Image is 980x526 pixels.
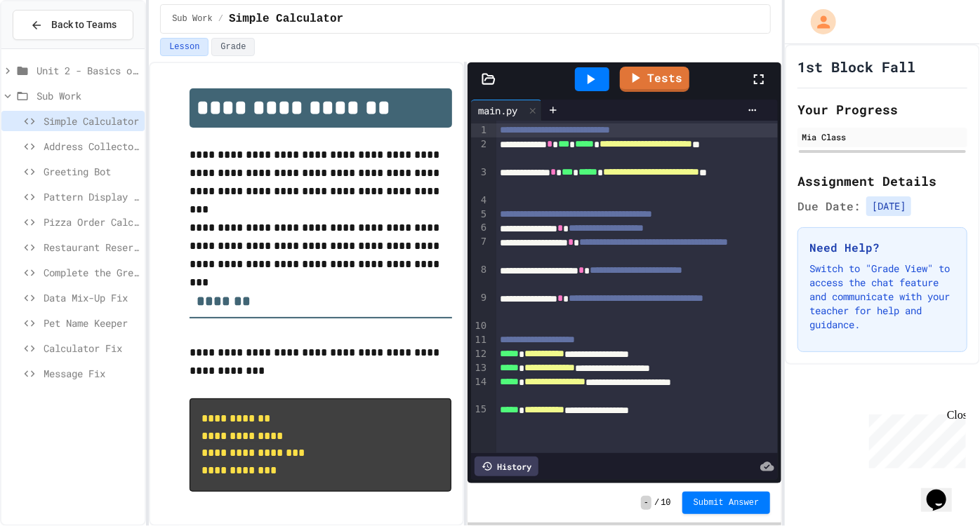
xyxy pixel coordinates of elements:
h1: 1st Block Fall [797,57,915,76]
div: 1 [471,123,489,137]
h2: Assignment Details [797,171,967,191]
h2: Your Progress [797,100,967,119]
span: Data Mix-Up Fix [44,290,139,305]
div: 10 [471,319,489,333]
div: Mia Class [802,130,963,143]
div: 13 [471,361,489,375]
span: Simple Calculator [44,114,139,128]
span: Address Collector Fix [44,139,139,154]
div: Chat with us now!Close [6,6,97,89]
div: main.py [471,100,542,121]
iframe: chat widget [921,470,966,512]
span: [DATE] [866,196,911,216]
button: Grade [211,38,255,56]
span: Back to Teams [51,18,117,32]
span: Sub Work [37,88,139,103]
span: Due Date: [797,198,861,215]
button: Lesson [160,38,208,56]
div: My Account [796,6,840,38]
span: 10 [661,497,670,508]
p: Switch to "Grade View" to access the chat feature and communicate with your teacher for help and ... [809,262,955,332]
div: 3 [471,166,489,194]
div: 7 [471,235,489,263]
div: 2 [471,137,489,166]
span: Greeting Bot [44,164,139,179]
span: Sub Work [172,13,213,25]
a: Tests [620,67,689,92]
span: - [641,496,651,510]
span: / [654,497,659,508]
div: 5 [471,208,489,222]
span: Message Fix [44,366,139,381]
span: Submit Answer [694,497,760,508]
div: 15 [471,403,489,417]
div: 12 [471,347,489,361]
span: / [218,13,223,25]
span: Complete the Greeting [44,265,139,280]
div: 14 [471,375,489,403]
span: Restaurant Reservation System [44,240,139,255]
div: 6 [471,221,489,235]
div: main.py [471,103,524,118]
div: 8 [471,263,489,291]
span: Pizza Order Calculator [44,215,139,229]
button: Back to Teams [13,10,133,40]
span: Pet Name Keeper [44,316,139,330]
span: Calculator Fix [44,341,139,356]
div: History [475,457,538,476]
div: 11 [471,333,489,347]
span: Unit 2 - Basics of Python [37,63,139,78]
div: 9 [471,291,489,319]
button: Submit Answer [682,492,771,514]
iframe: chat widget [863,409,966,468]
h3: Need Help? [809,239,955,256]
span: Simple Calculator [229,11,343,27]
div: 4 [471,194,489,208]
span: Pattern Display Challenge [44,189,139,204]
